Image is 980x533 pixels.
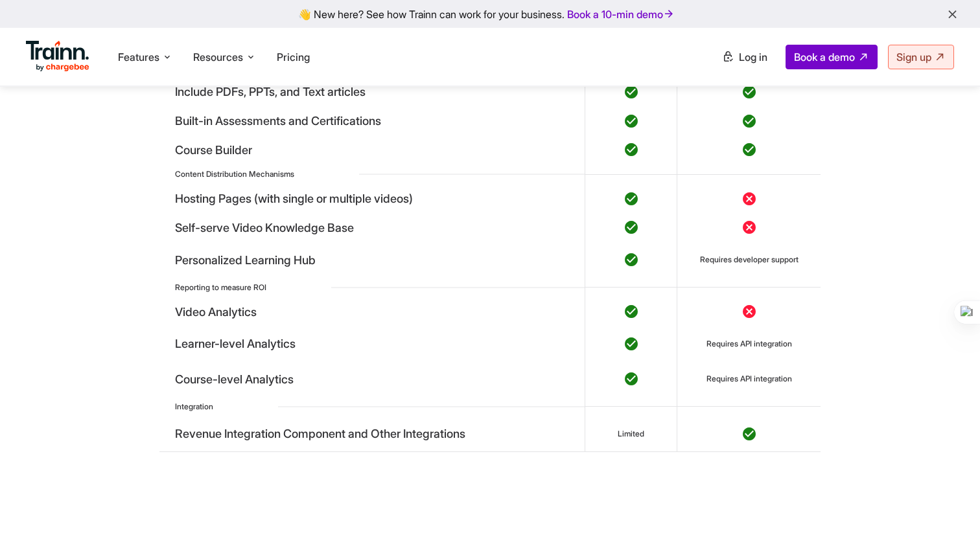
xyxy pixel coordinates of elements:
[159,185,585,214] td: Hosting Pages (with single or multiple videos)
[175,282,331,292] span: Reporting to measure ROI
[159,326,585,361] td: Learner-level Analytics
[588,429,674,438] p: Limited
[175,169,359,179] span: Content Distribution Mechanisms
[159,297,585,326] td: Video Analytics
[888,45,954,69] a: Sign up
[680,374,818,383] p: Requires API integration
[26,41,89,72] img: Trainn Logo
[565,5,677,23] a: Book a 10-min demo
[159,135,585,164] td: Course Builder
[739,51,767,63] span: Log in
[896,51,931,63] span: Sign up
[159,416,585,452] td: Revenue Integration Component and Other Integrations
[175,402,278,411] span: Integration
[159,242,585,277] td: Personalized Learning Hub
[159,107,585,136] td: Built-in Assessments and Certifications
[680,339,818,348] p: Requires API integration
[118,50,159,64] span: Features
[915,471,980,533] iframe: Chat Widget
[786,45,878,69] a: Book a demo
[159,361,585,396] td: Course-level Analytics
[159,213,585,242] td: Self-serve Video Knowledge Base
[794,51,855,63] span: Book a demo
[714,45,775,69] a: Log in
[159,78,585,107] td: Include PDFs, PPTs, and Text articles
[277,51,310,63] a: Pricing
[680,255,818,264] p: Requires developer support
[193,50,243,64] span: Resources
[8,8,972,20] div: 👋 New here? See how Trainn can work for your business.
